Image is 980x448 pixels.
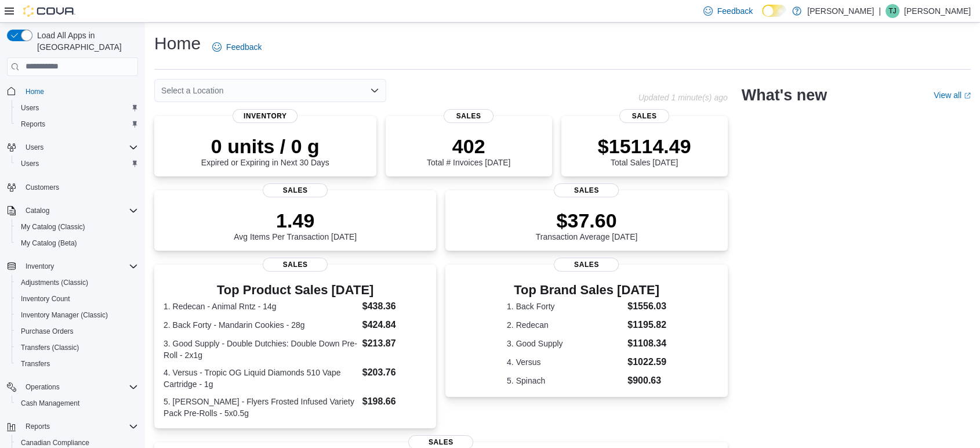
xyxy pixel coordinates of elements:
p: $37.60 [536,209,638,232]
span: Cash Management [16,396,138,410]
span: Adjustments (Classic) [16,276,138,290]
span: Users [26,143,43,152]
dt: 5. [PERSON_NAME] - Flyers Frosted Infused Variety Pack Pre-Rolls - 5x0.5g [164,396,358,419]
button: Reports [12,116,143,132]
button: Customers [2,179,143,196]
span: Transfers (Classic) [16,341,138,355]
button: Adjustments (Classic) [12,274,143,291]
a: My Catalog (Beta) [16,236,82,250]
a: Reports [16,117,50,131]
a: Cash Management [16,396,84,410]
dt: 1. Redecan - Animal Rntz - 14g [164,301,358,312]
dd: $424.84 [362,318,427,332]
a: My Catalog (Classic) [16,220,90,234]
span: Inventory [21,259,138,273]
div: Total Sales [DATE] [598,135,691,167]
button: My Catalog (Classic) [12,219,143,235]
span: Feedback [226,41,262,53]
span: Sales [444,109,493,123]
dt: 5. Spinach [507,375,623,386]
a: Customers [21,180,64,194]
span: Reports [26,422,50,431]
div: Total # Invoices [DATE] [427,135,510,167]
h3: Top Brand Sales [DATE] [507,283,666,297]
p: [PERSON_NAME] [904,4,971,18]
span: Purchase Orders [16,324,138,338]
span: TJ [888,4,896,18]
span: Load All Apps in [GEOGRAPHIC_DATA] [32,30,138,53]
button: Users [12,100,143,116]
span: Sales [554,258,619,272]
dd: $900.63 [627,374,666,388]
button: Purchase Orders [12,323,143,339]
dd: $213.87 [362,337,427,351]
span: My Catalog (Classic) [16,220,138,234]
span: Operations [26,382,60,392]
a: Transfers [16,357,55,371]
div: Avg Items Per Transaction [DATE] [234,209,357,241]
dt: 2. Redecan [507,319,623,331]
span: Users [16,157,138,171]
span: Customers [26,183,59,192]
h1: Home [154,32,201,55]
span: Inventory Manager (Classic) [16,308,138,322]
span: Operations [21,380,138,394]
span: Reports [16,117,138,131]
dd: $438.36 [362,299,427,313]
button: My Catalog (Beta) [12,235,143,251]
span: Catalog [21,204,138,218]
dt: 2. Back Forty - Mandarin Cookies - 28g [164,319,358,331]
button: Reports [2,418,143,435]
button: Cash Management [12,395,143,411]
a: Home [21,85,49,99]
span: Purchase Orders [21,327,74,336]
span: Users [21,140,138,154]
svg: External link [964,92,971,99]
span: Sales [263,258,328,272]
button: Home [2,83,143,100]
span: My Catalog (Beta) [16,236,138,250]
button: Transfers [12,356,143,372]
dt: 3. Good Supply [507,338,623,349]
button: Inventory [21,259,59,273]
dd: $198.66 [362,395,427,409]
span: Sales [619,109,669,123]
dd: $1108.34 [627,337,666,351]
span: Sales [263,183,328,197]
a: Users [16,101,43,115]
span: Home [26,87,44,96]
dd: $1556.03 [627,299,666,313]
button: Open list of options [370,86,379,95]
a: Purchase Orders [16,324,78,338]
span: Inventory Manager (Classic) [21,310,108,320]
button: Catalog [2,203,143,219]
p: $15114.49 [598,135,691,158]
span: Customers [21,180,138,194]
button: Operations [21,380,64,394]
button: Operations [2,379,143,395]
button: Users [12,156,143,172]
span: Reports [21,120,45,129]
span: Inventory Count [16,292,138,306]
span: Users [21,103,39,113]
p: 0 units / 0 g [201,135,329,158]
a: View allExternal link [934,91,971,100]
p: | [879,4,881,18]
button: Reports [21,420,55,433]
h2: What's new [742,86,827,104]
span: Inventory [233,109,297,123]
span: My Catalog (Classic) [21,222,85,232]
span: Reports [21,420,138,433]
span: Transfers [21,359,50,368]
div: Transaction Average [DATE] [536,209,638,241]
span: Transfers [16,357,138,371]
div: TJ Jacobs [885,4,899,18]
div: Expired or Expiring in Next 30 Days [201,135,329,167]
button: Catalog [21,204,54,218]
h3: Top Product Sales [DATE] [164,283,427,297]
a: Adjustments (Classic) [16,276,93,290]
dd: $203.76 [362,366,427,380]
span: Catalog [26,206,49,215]
span: Adjustments (Classic) [21,278,88,287]
button: Inventory Count [12,291,143,307]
